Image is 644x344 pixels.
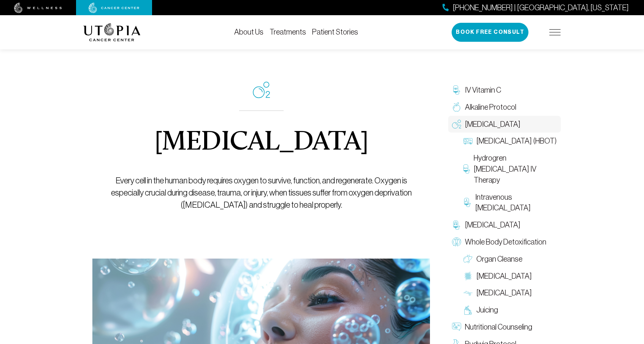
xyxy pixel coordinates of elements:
[549,29,561,35] img: icon-hamburger
[476,136,557,147] span: [MEDICAL_DATA] (HBOT)
[460,150,561,188] a: Hydrogren [MEDICAL_DATA] IV Therapy
[463,137,473,146] img: Hyperbaric Oxygen Therapy (HBOT)
[110,175,413,211] p: Every cell in the human body requires oxygen to survive, function, and regenerate. Oxygen is espe...
[453,2,629,13] span: [PHONE_NUMBER] | [GEOGRAPHIC_DATA], [US_STATE]
[448,319,561,336] a: Nutritional Counseling
[460,284,561,301] a: [MEDICAL_DATA]
[463,254,473,264] img: Organ Cleanse
[476,287,532,298] span: [MEDICAL_DATA]
[460,301,561,319] a: Juicing
[460,189,561,217] a: Intravenous [MEDICAL_DATA]
[452,237,461,246] img: Whole Body Detoxification
[463,306,473,315] img: Juicing
[448,216,561,234] a: [MEDICAL_DATA]
[448,82,561,99] a: IV Vitamin C
[475,192,557,214] span: Intravenous [MEDICAL_DATA]
[463,198,471,207] img: Intravenous Ozone Therapy
[443,2,629,13] a: [PHONE_NUMBER] | [GEOGRAPHIC_DATA], [US_STATE]
[83,23,141,41] img: logo
[452,221,461,230] img: Chelation Therapy
[460,251,561,268] a: Organ Cleanse
[476,305,498,316] span: Juicing
[452,120,461,129] img: Oxygen Therapy
[465,85,501,96] span: IV Vitamin C
[253,82,270,98] img: icon
[474,153,557,185] span: Hydrogren [MEDICAL_DATA] IV Therapy
[460,133,561,150] a: [MEDICAL_DATA] (HBOT)
[448,99,561,116] a: Alkaline Protocol
[234,28,263,36] a: About Us
[465,322,532,333] span: Nutritional Counseling
[465,119,520,130] span: [MEDICAL_DATA]
[452,103,461,112] img: Alkaline Protocol
[448,234,561,251] a: Whole Body Detoxification
[465,237,546,248] span: Whole Body Detoxification
[465,219,520,230] span: [MEDICAL_DATA]
[154,129,368,156] h1: [MEDICAL_DATA]
[463,271,473,281] img: Colon Therapy
[476,271,532,282] span: [MEDICAL_DATA]
[14,3,62,13] img: wellness
[452,85,461,95] img: IV Vitamin C
[463,289,473,298] img: Lymphatic Massage
[460,268,561,285] a: [MEDICAL_DATA]
[452,23,528,42] button: Book Free Consult
[312,28,358,36] a: Patient Stories
[270,28,306,36] a: Treatments
[463,164,470,174] img: Hydrogren Peroxide IV Therapy
[448,116,561,133] a: [MEDICAL_DATA]
[465,102,516,113] span: Alkaline Protocol
[89,3,140,13] img: cancer center
[476,254,522,265] span: Organ Cleanse
[452,322,461,331] img: Nutritional Counseling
